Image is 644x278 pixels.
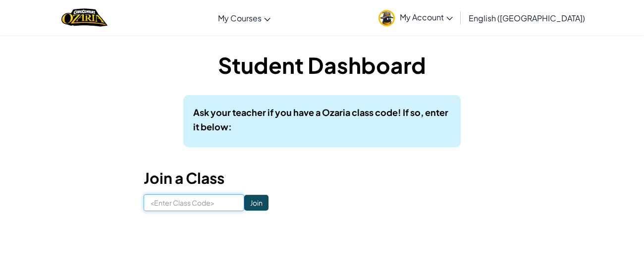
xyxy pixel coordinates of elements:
img: Home [61,7,107,28]
b: Ask your teacher if you have a Ozaria class code! If so, enter it below: [193,107,448,132]
img: avatar [378,10,395,26]
a: English ([GEOGRAPHIC_DATA]) [464,4,590,31]
span: My Account [400,12,453,22]
a: My Courses [213,4,275,31]
h1: Student Dashboard [144,50,500,80]
a: Ozaria by CodeCombat logo [61,7,107,28]
span: My Courses [218,13,262,23]
span: English ([GEOGRAPHIC_DATA]) [469,13,585,23]
a: My Account [374,2,458,33]
input: Join [244,195,268,211]
input: <Enter Class Code> [144,194,244,211]
h3: Join a Class [144,167,500,189]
